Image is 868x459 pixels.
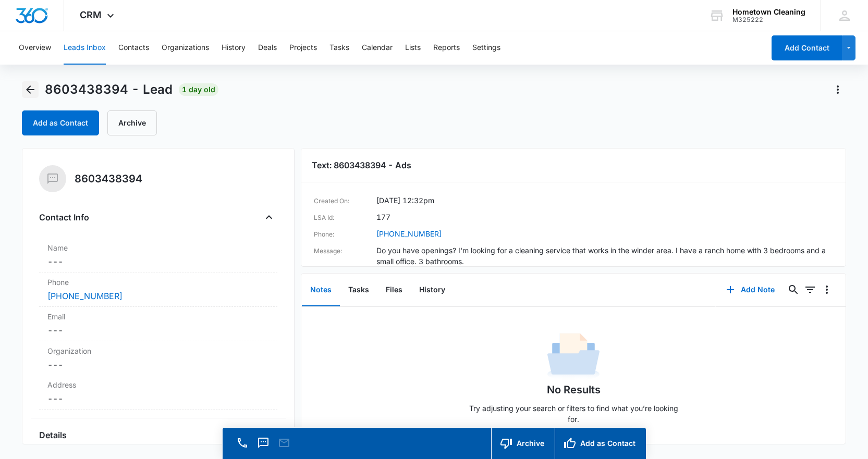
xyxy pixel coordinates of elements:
[829,81,846,98] button: Actions
[547,330,600,382] img: No Data
[464,403,683,425] p: Try adjusting your search or filters to find what you’re looking for.
[222,31,246,65] button: History
[235,442,250,451] a: Call
[340,274,377,306] button: Tasks
[314,245,376,267] dt: Message:
[785,281,802,298] button: Search...
[818,281,835,298] button: Overflow Menu
[179,83,218,96] span: 1 day old
[377,274,411,306] button: Files
[19,31,51,65] button: Overview
[716,277,785,302] button: Add Note
[39,211,89,224] h4: Contact Info
[47,255,269,268] dd: ---
[45,82,173,97] span: 8603438394 - Lead
[235,436,250,450] button: Call
[47,345,269,356] label: Organization
[80,9,102,20] span: CRM
[314,228,376,241] dt: Phone:
[256,436,271,450] button: Text
[433,31,460,65] button: Reports
[314,212,376,224] dt: LSA Id:
[405,31,421,65] button: Lists
[162,31,209,65] button: Organizations
[732,16,805,23] div: account id
[289,31,317,65] button: Projects
[314,195,376,207] dt: Created On:
[472,31,500,65] button: Settings
[376,195,434,207] dd: [DATE] 12:32pm
[47,277,269,288] label: Phone
[47,290,123,302] a: [PHONE_NUMBER]
[411,274,454,306] button: History
[376,228,442,241] a: [PHONE_NUMBER]
[376,212,390,224] dd: 177
[39,341,277,375] div: Organization---
[47,324,269,337] dd: ---
[802,281,818,298] button: Filters
[256,442,271,451] a: Text
[329,31,349,65] button: Tasks
[39,307,277,341] div: Email---
[302,274,340,306] button: Notes
[22,110,99,135] button: Add as Contact
[75,171,142,187] h5: 8603438394
[376,245,834,267] dd: Do you have openings? I'm looking for a cleaning service that works in the winder area. I have a ...
[362,31,393,65] button: Calendar
[39,272,277,307] div: Phone[PHONE_NUMBER]
[64,31,106,65] button: Leads Inbox
[47,358,269,371] dd: ---
[491,428,555,459] button: Archive
[555,428,646,459] button: Add as Contact
[47,379,269,390] label: Address
[107,110,157,135] button: Archive
[47,392,269,405] dd: ---
[47,242,269,253] label: Name
[261,427,277,443] button: Close
[118,31,149,65] button: Contacts
[258,31,277,65] button: Deals
[732,8,805,16] div: account name
[39,238,277,272] div: Name---
[39,375,277,410] div: Address---
[47,311,269,322] label: Email
[312,159,836,171] h3: Text: 8603438394 - Ads
[261,209,277,226] button: Close
[22,81,39,98] button: Back
[547,382,601,398] h1: No Results
[772,35,842,60] button: Add Contact
[39,429,67,441] h4: Details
